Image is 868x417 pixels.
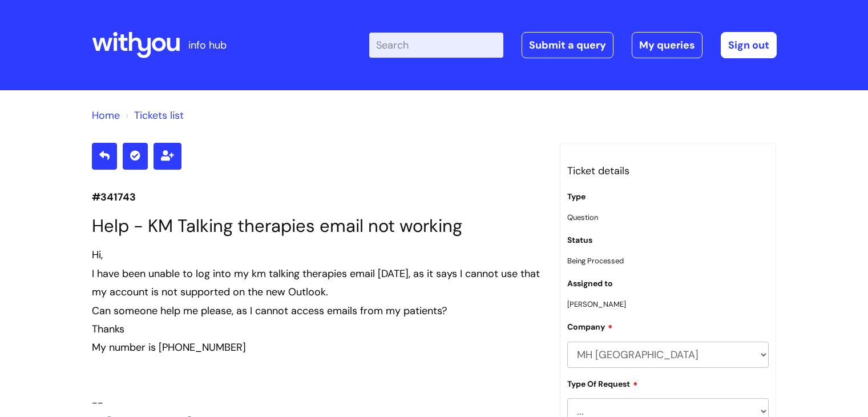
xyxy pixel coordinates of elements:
a: Tickets list [134,109,184,122]
a: Submit a query [522,32,613,58]
p: info hub [188,36,227,54]
div: | - [369,32,777,58]
label: Assigned to [567,279,613,288]
label: Company [567,320,613,332]
h3: Ticket details [567,162,769,180]
p: #341743 [92,188,543,206]
p: Being Processed [567,254,769,267]
input: Search [369,33,503,58]
li: Solution home [92,106,120,125]
label: Type [567,192,586,202]
div: Thanks [92,320,543,338]
div: I have been unable to log into my km talking therapies email [DATE], as it says I cannot use that... [92,264,543,302]
div: My number is [PHONE_NUMBER] [92,338,543,356]
label: Status [567,235,592,245]
li: Tickets list [123,106,184,125]
p: Question [567,211,769,224]
span: -- [92,396,103,410]
div: Can someone help me please, as I cannot access emails from my patients? [92,302,543,320]
a: Home [92,109,120,122]
a: My queries [632,32,703,58]
div: Hi, [92,246,543,264]
a: Sign out [721,32,777,58]
label: Type Of Request [567,378,638,389]
h1: Help - KM Talking therapies email not working [92,215,543,236]
p: [PERSON_NAME] [567,298,769,311]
